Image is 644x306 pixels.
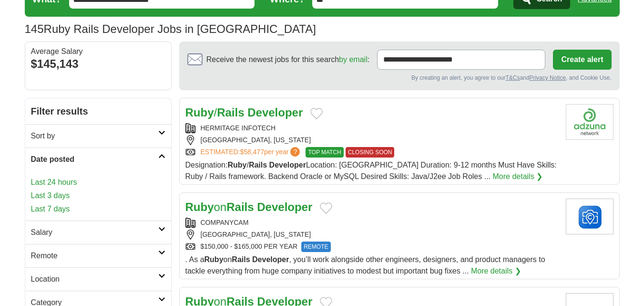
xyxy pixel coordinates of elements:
span: 145 [25,21,44,38]
a: Last 3 days [31,190,165,201]
strong: Ruby [185,106,214,119]
h2: Salary [31,227,158,238]
h2: Remote [31,250,158,262]
strong: Developer [257,200,312,213]
strong: Rails [226,200,254,213]
span: Receive the newest jobs for this search : [206,54,369,65]
a: Sort by [25,124,171,148]
strong: Ruby [227,161,246,169]
h2: Date posted [31,154,158,165]
div: $145,143 [31,55,165,73]
a: More details ❯ [471,265,521,277]
img: CompanyCam logo [566,199,613,234]
strong: Developer [247,106,303,119]
a: Last 7 days [31,203,165,215]
h2: Filter results [25,98,171,124]
a: More details ❯ [492,171,542,182]
strong: Rails [249,161,267,169]
a: Location [25,267,171,291]
strong: Rails [217,106,244,119]
a: Remote [25,244,171,267]
div: [GEOGRAPHIC_DATA], [US_STATE] [185,135,558,145]
span: TOP MATCH [306,147,343,158]
h2: Location [31,274,158,285]
strong: Rails [232,255,250,264]
a: Date posted [25,148,171,171]
h1: Ruby Rails Developer Jobs in [GEOGRAPHIC_DATA] [25,22,316,35]
a: COMPANYCAM [201,219,249,226]
a: Last 24 hours [31,177,165,188]
button: Create alert [553,50,611,70]
div: Average Salary [31,48,165,55]
a: RubyonRails Developer [185,200,313,213]
div: By creating an alert, you agree to our and , and Cookie Use. [187,74,612,82]
span: CLOSING SOON [346,147,395,158]
a: Privacy Notice [529,74,566,81]
span: . As a on , you’ll work alongside other engineers, designers, and product managers to tackle ever... [185,255,545,275]
span: $58,477 [240,148,264,156]
span: REMOTE [301,242,330,252]
div: HERMITAGE INFOTECH [185,123,558,133]
strong: Ruby [185,200,214,213]
strong: Developer [252,255,289,264]
span: Designation: / Location: [GEOGRAPHIC_DATA] Duration: 9-12 months Must Have Skills: Ruby / Rails f... [185,161,557,180]
a: T&Cs [505,74,520,81]
img: Company logo [566,104,613,140]
a: by email [339,55,368,63]
a: Salary [25,221,171,244]
span: ? [290,147,300,157]
div: $150,000 - $165,000 PER YEAR [185,242,558,252]
h2: Sort by [31,130,158,142]
button: Add to favorite jobs [310,108,323,119]
div: [GEOGRAPHIC_DATA], [US_STATE] [185,230,558,240]
a: Ruby/Rails Developer [185,106,303,119]
strong: Ruby [204,255,224,264]
a: ESTIMATED:$58,477per year? [201,147,302,158]
button: Add to favorite jobs [320,202,332,214]
strong: Developer [269,161,306,169]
